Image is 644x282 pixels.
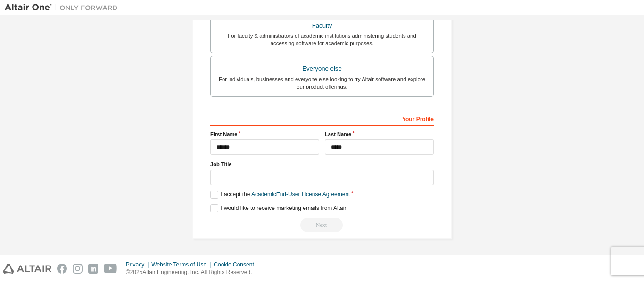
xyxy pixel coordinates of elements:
label: Last Name [325,130,434,138]
div: Website Terms of Use [151,261,214,268]
div: Privacy [126,261,151,268]
div: Read and acccept EULA to continue [210,218,434,232]
img: Altair One [5,3,123,12]
div: For faculty & administrators of academic institutions administering students and accessing softwa... [216,32,428,47]
img: youtube.svg [104,264,117,274]
a: Academic End-User License Agreement [251,191,350,198]
div: Cookie Consent [214,261,259,268]
label: Job Title [210,161,434,168]
div: For individuals, businesses and everyone else looking to try Altair software and explore our prod... [216,75,428,90]
label: First Name [210,130,319,138]
label: I would like to receive marketing emails from Altair [210,204,346,212]
img: instagram.svg [73,264,83,274]
label: I accept the [210,191,350,199]
p: © 2025 Altair Engineering, Inc. All Rights Reserved. [126,268,260,276]
div: Your Profile [210,111,434,126]
img: altair_logo.svg [3,264,51,274]
img: facebook.svg [57,264,67,274]
img: linkedin.svg [88,264,98,274]
div: Faculty [216,19,428,32]
div: Everyone else [216,62,428,75]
